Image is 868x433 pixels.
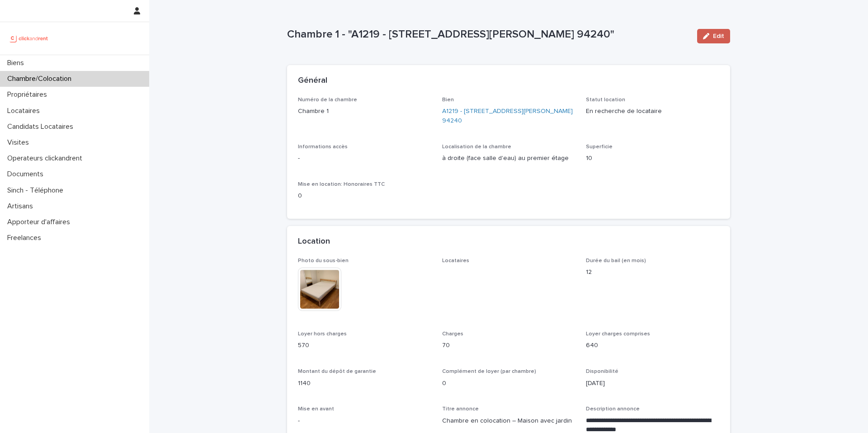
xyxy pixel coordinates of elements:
[586,331,650,337] span: Loyer charges comprises
[442,144,511,150] span: Localisation de la chambre
[4,90,54,99] p: Propriétaires
[586,258,646,264] span: Durée du bail (en mois)
[442,258,469,264] span: Locataires
[298,191,431,201] p: 0
[586,154,719,163] p: 10
[298,154,431,163] p: -
[7,29,51,47] img: UCB0brd3T0yccxBKYDjQ
[4,170,51,179] p: Documents
[298,258,349,264] span: Photo du sous-bien
[442,369,536,374] span: Complément de loyer (par chambre)
[298,144,348,150] span: Informations accès
[586,369,618,374] span: Disponibilité
[287,28,690,41] p: Chambre 1 - "A1219 - [STREET_ADDRESS][PERSON_NAME] 94240"
[442,154,576,163] p: à droite (face salle d'eau) au premier étage
[4,59,31,67] p: Biens
[586,268,719,277] p: 12
[298,107,431,116] p: Chambre 1
[298,97,357,103] span: Numéro de la chambre
[4,138,36,147] p: Visites
[442,406,479,412] span: Titre annonce
[4,75,79,83] p: Chambre/Colocation
[442,331,463,337] span: Charges
[586,379,719,388] p: [DATE]
[586,144,613,150] span: Superficie
[298,416,431,426] p: -
[586,406,640,412] span: Description annonce
[298,341,431,350] p: 570
[298,406,334,412] span: Mise en avant
[4,154,90,163] p: Operateurs clickandrent
[442,416,576,426] p: Chambre en colocation – Maison avec jardin
[586,107,719,116] p: En recherche de locataire
[298,379,431,388] p: 1140
[298,331,347,337] span: Loyer hors charges
[4,218,77,226] p: Apporteur d'affaires
[4,186,71,195] p: Sinch - Téléphone
[298,237,330,247] h2: Location
[442,341,576,350] p: 70
[298,182,385,187] span: Mise en location: Honoraires TTC
[442,379,576,388] p: 0
[442,107,576,126] a: A1219 - [STREET_ADDRESS][PERSON_NAME] 94240
[4,202,40,211] p: Artisans
[442,97,454,103] span: Bien
[4,107,47,115] p: Locataires
[298,369,376,374] span: Montant du dépôt de garantie
[4,122,80,131] p: Candidats Locataires
[713,33,724,39] span: Edit
[586,341,719,350] p: 640
[697,29,730,43] button: Edit
[586,97,625,103] span: Statut location
[4,234,48,242] p: Freelances
[298,76,327,86] h2: Général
